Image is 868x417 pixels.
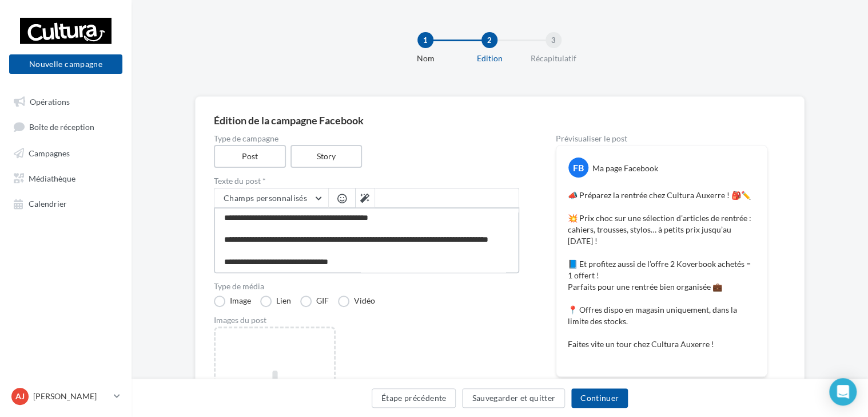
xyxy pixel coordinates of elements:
[517,53,590,64] div: Récapitulatif
[214,145,286,168] label: Post
[224,193,307,203] span: Champs personnalisés
[30,96,70,106] span: Opérations
[568,190,755,361] p: 📣 Préparez la rentrée chez Cultura Auxerre ! 🎒✏️ 💥 Prix choc sur une sélection d’articles de rent...
[300,296,329,307] label: GIF
[568,158,588,178] div: FB
[7,167,125,188] a: Médiathèque
[372,388,456,408] button: Étape précédente
[556,135,767,143] div: Prévisualiser le post
[546,32,562,48] div: 3
[214,296,251,307] label: Image
[29,148,70,158] span: Campagnes
[7,91,125,111] a: Opérations
[462,388,565,408] button: Sauvegarder et quitter
[571,388,628,408] button: Continuer
[214,135,519,143] label: Type de campagne
[290,145,363,168] label: Story
[481,32,497,48] div: 2
[214,115,786,125] div: Édition de la campagne Facebook
[33,391,109,402] p: [PERSON_NAME]
[453,53,526,64] div: Edition
[214,282,519,290] label: Type de média
[7,142,125,163] a: Campagnes
[417,32,433,48] div: 1
[214,177,519,185] label: Texte du post *
[829,378,857,406] div: Open Intercom Messenger
[7,116,125,137] a: Boîte de réception
[592,163,658,174] div: Ma page Facebook
[556,377,767,392] div: La prévisualisation est non-contractuelle
[7,192,125,213] a: Calendrier
[9,385,122,407] a: AJ [PERSON_NAME]
[214,188,328,208] button: Champs personnalisés
[389,53,462,64] div: Nom
[260,296,291,307] label: Lien
[29,199,67,208] span: Calendrier
[214,316,519,324] div: Images du post
[29,173,75,183] span: Médiathèque
[338,296,375,307] label: Vidéo
[15,391,25,402] span: AJ
[9,54,122,74] button: Nouvelle campagne
[29,122,94,132] span: Boîte de réception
